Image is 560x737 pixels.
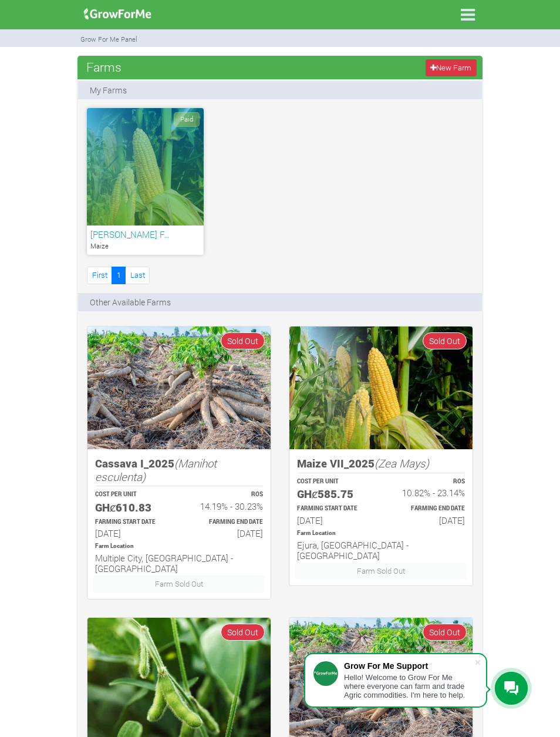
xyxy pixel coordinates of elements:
span: Sold Out [423,624,467,641]
nav: Page Navigation [87,267,150,284]
div: Hello! Welcome to Grow For Me where everyone can farm and trade Agric commodities. I'm here to help. [344,673,474,699]
i: (Zea Mays) [375,456,429,470]
img: growforme image [289,327,473,449]
a: 1 [112,267,126,284]
h6: [DATE] [95,528,168,539]
p: Location of Farm [95,542,263,551]
p: COST PER UNIT [95,490,168,499]
span: Paid [174,112,200,127]
h6: [PERSON_NAME] F… [90,229,200,240]
h5: GHȼ610.83 [95,501,168,514]
h6: Multiple City, [GEOGRAPHIC_DATA] - [GEOGRAPHIC_DATA] [95,553,263,574]
h6: [DATE] [190,528,263,539]
img: growforme image [87,327,271,449]
p: Estimated Farming Start Date [95,518,168,527]
div: Grow For Me Support [344,661,474,671]
h6: [DATE] [392,515,465,526]
h5: GHȼ585.75 [297,487,370,501]
p: Estimated Farming End Date [392,504,465,513]
h6: 10.82% - 23.14% [392,487,465,498]
span: Sold Out [221,624,265,641]
img: growforme image [80,2,156,26]
p: ROS [392,477,465,486]
span: Sold Out [221,332,265,349]
span: Sold Out [423,332,467,349]
h6: [DATE] [297,515,370,526]
i: (Manihot esculenta) [95,456,217,484]
p: My Farms [90,84,127,96]
p: Estimated Farming End Date [190,518,263,527]
p: Maize [90,241,200,251]
h6: Ejura, [GEOGRAPHIC_DATA] - [GEOGRAPHIC_DATA] [297,540,465,561]
a: New Farm [426,59,477,76]
h5: Cassava I_2025 [95,457,263,483]
h5: Maize VII_2025 [297,457,465,470]
p: COST PER UNIT [297,477,370,486]
a: First [87,267,112,284]
h6: 14.19% - 30.23% [190,501,263,511]
a: Last [125,267,150,284]
span: Farms [83,55,124,79]
p: Other Available Farms [90,296,171,308]
small: Grow For Me Panel [80,35,137,43]
a: Paid [PERSON_NAME] F… Maize [87,108,204,255]
p: Location of Farm [297,529,465,538]
p: Estimated Farming Start Date [297,504,370,513]
p: ROS [190,490,263,499]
